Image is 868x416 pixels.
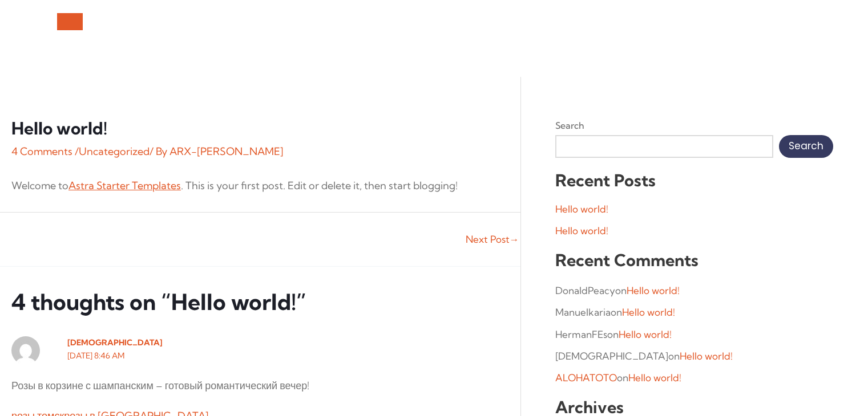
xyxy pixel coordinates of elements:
a: Hello world! [555,203,608,215]
h1: Hello world! [11,118,509,138]
a: ALOHATOTO [555,372,617,384]
span: HermanFEs [555,328,607,340]
h2: Recent Posts [555,170,833,190]
b: [DEMOGRAPHIC_DATA] [67,337,163,348]
a: Uncategorized [79,145,150,158]
footer: on [555,283,833,298]
a: Hello world! [622,306,675,318]
a: ARX-[PERSON_NAME] [169,145,284,158]
a: Hello world! [680,350,733,362]
a: Astra Starter Templates [68,179,181,192]
footer: on [555,305,833,320]
a: Next Post [466,234,519,244]
label: Search [555,120,584,131]
a: Hello world! [619,328,672,340]
span: Manuelkaria [555,306,611,318]
a: Hello world! [627,284,680,296]
a: Hello world! [628,372,681,384]
button: Search [779,135,833,158]
a: 4 Comments [11,145,72,158]
div: / / By [11,144,509,159]
span: → [510,233,519,245]
a: [DATE] 8:46 am [67,350,124,361]
span: [DEMOGRAPHIC_DATA] [555,350,668,362]
h2: Recent Comments [555,250,833,270]
a: Hello world! [555,225,608,236]
footer: on [555,370,833,385]
footer: on [555,349,833,364]
span: DonaldPeacy [555,284,615,296]
p: Welcome to . This is your first post. Edit or delete it, then start blogging! [11,180,509,192]
p: Розы в корзине с шампанским – готовый романтический вечер! [11,380,509,392]
h3: 4 thoughts on “Hello world!” [11,267,509,316]
footer: on [555,327,833,342]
